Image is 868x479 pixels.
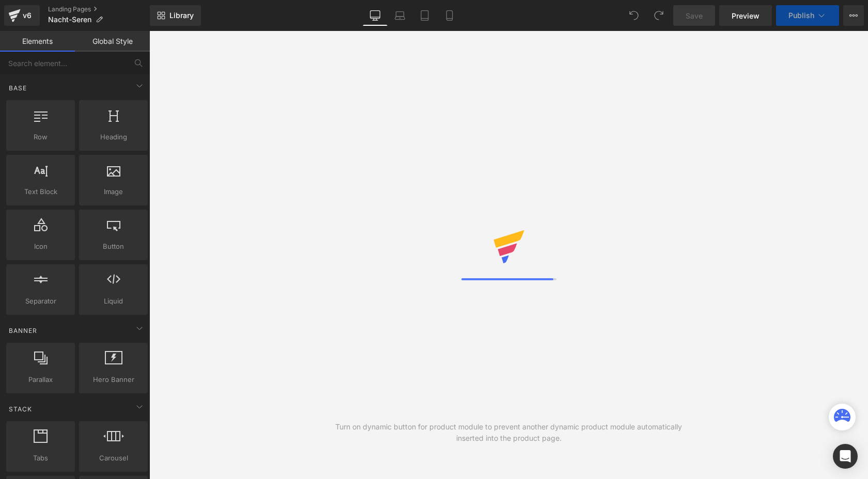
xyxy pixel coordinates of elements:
span: Separator [9,296,72,307]
div: v6 [21,9,34,22]
span: Stack [8,404,33,414]
a: Preview [719,5,772,26]
a: Landing Pages [48,5,150,13]
span: Carousel [82,453,145,464]
span: Icon [9,241,72,252]
span: Button [82,241,145,252]
a: Tablet [412,5,437,26]
div: Open Intercom Messenger [833,444,858,469]
a: New Library [150,5,201,26]
div: Turn on dynamic button for product module to prevent another dynamic product module automatically... [329,421,689,444]
span: Hero Banner [82,374,145,385]
span: Image [82,186,145,197]
a: Mobile [437,5,462,26]
span: Heading [82,132,145,142]
span: Row [9,132,72,142]
a: Global Style [75,31,150,52]
span: Tabs [9,453,72,464]
span: Save [686,10,703,21]
span: Publish [788,11,814,20]
span: Library [169,11,194,20]
span: Preview [732,10,760,21]
span: Liquid [82,296,145,307]
a: v6 [4,5,40,26]
span: Parallax [9,374,72,385]
span: Nacht-Seren [48,15,91,24]
button: Publish [776,5,839,26]
button: Undo [624,5,644,26]
a: Laptop [388,5,412,26]
a: Desktop [363,5,388,26]
span: Text Block [9,186,72,197]
button: Redo [648,5,669,26]
span: Base [8,83,28,93]
span: Banner [8,326,38,336]
button: More [843,5,864,26]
